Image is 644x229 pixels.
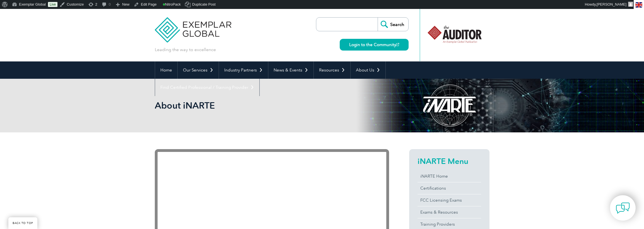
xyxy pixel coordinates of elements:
[351,61,385,79] a: About Us
[635,2,642,8] img: en
[268,61,313,79] a: News & Events
[48,2,57,7] a: Live
[155,61,177,79] a: Home
[314,61,350,79] a: Resources
[396,43,399,46] img: open_square.png
[378,18,408,31] input: Search
[155,79,259,96] a: Find Certified Professional / Training Provider
[418,194,481,206] a: FCC Licensing Exams
[155,47,216,53] p: Leading the way to excellence
[219,61,268,79] a: Industry Partners
[418,182,481,194] a: Certifications
[418,170,481,182] a: iNARTE Home
[616,201,630,215] img: contact-chat.png
[340,39,409,51] a: Login to the Community
[597,2,626,6] span: [PERSON_NAME]
[178,61,219,79] a: Our Services
[8,217,37,229] a: BACK TO TOP
[418,157,481,166] h2: iNARTE Menu
[418,206,481,218] a: Exams & Resources
[155,101,389,110] h2: About iNARTE
[155,9,231,42] img: Exemplar Global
